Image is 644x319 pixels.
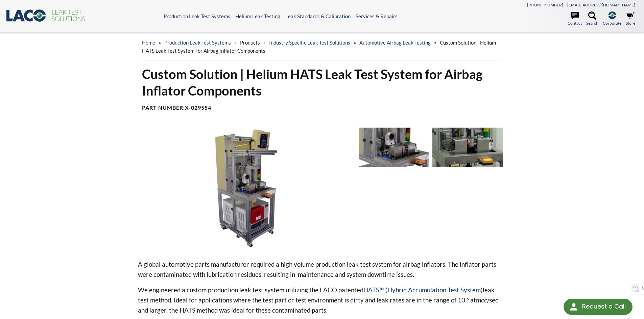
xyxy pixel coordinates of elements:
[285,13,351,19] a: Leak Standards & Calibration
[568,301,579,312] img: round button
[235,13,280,19] a: Helium Leak Testing
[359,128,429,167] img: Close-up of small vacuum chambers on cart-mounted helium leak test system for airbag inflators
[567,2,635,7] a: [EMAIL_ADDRESS][DOMAIN_NAME]
[142,66,502,99] h1: Custom Solution | Helium HATS Leak Test System for Airbag Inflator Components
[164,13,230,19] a: Production Leak Test Systems
[568,11,582,26] a: Contact
[564,299,633,315] div: Request a Call
[240,39,260,46] span: Products
[359,39,431,46] a: Automotive Airbag Leak Testing
[138,128,354,248] img: Cart-mounted helium leak test system for airbag inflators
[603,20,621,26] span: Corporate
[185,104,211,111] b: X-029554
[582,299,626,314] div: Request a Call
[142,39,155,46] a: home
[432,128,503,167] img: Closeup of leak test fixture for leak testing airbag inflator components
[138,259,506,280] p: A global automotive parts manufacturer required a high volume production leak test system for air...
[142,104,502,111] h4: Part Number:
[465,296,469,301] sup: -5
[626,11,635,26] a: Store
[138,285,506,315] p: We engineered a custom production leak test system utilizing the LACO patented leak test method. ...
[363,286,483,294] a: HATS™ (Hybrid Accumulation Test System)
[269,39,350,46] a: Industry Specific Leak Test Solutions
[527,2,563,7] a: [PHONE_NUMBER]
[356,13,398,19] a: Services & Repairs
[586,11,598,26] a: Search
[142,33,502,60] div: » » » » »
[142,39,496,54] span: Custom Solution | Helium HATS Leak Test System for Airbag Inflator Components
[164,39,231,46] a: Production Leak Test Systems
